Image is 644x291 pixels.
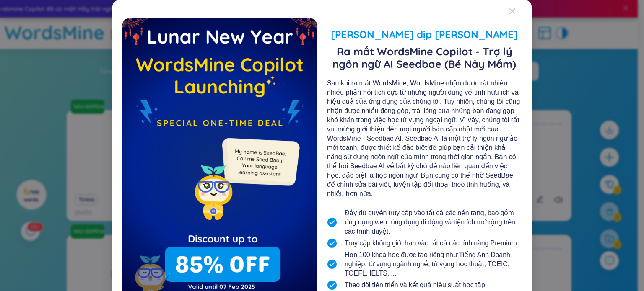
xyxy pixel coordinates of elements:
span: Truy cập không giới hạn vào tất cả các tính năng Premium [345,239,517,248]
span: Ra mắt WordsMine Copilot - Trợ lý ngôn ngữ AI Seedbae (Bé Nảy Mầm) [327,45,522,70]
span: [PERSON_NAME] dịp [PERSON_NAME] [327,27,522,42]
span: Theo dõi tiến triển và kết quả hiệu suất học tập [345,281,485,290]
span: Đầy đủ quyền truy cập vào tất cả các nền tảng, bao gồm ứng dụng web, ứng dụng di động và tiện ích... [345,209,522,236]
span: Hơn 100 khoá học được tạo riêng như Tiếng Anh Doanh nghiệp, từ vựng ngành nghề, từ vựng học thuật... [345,250,522,278]
div: Sau khi ra mắt WordsMine, WordsMine nhận được rất nhiều nhiều phản hồi tích cực từ những người dù... [327,79,522,198]
img: minionSeedbaeMessage.35ffe99e.png [218,121,301,204]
